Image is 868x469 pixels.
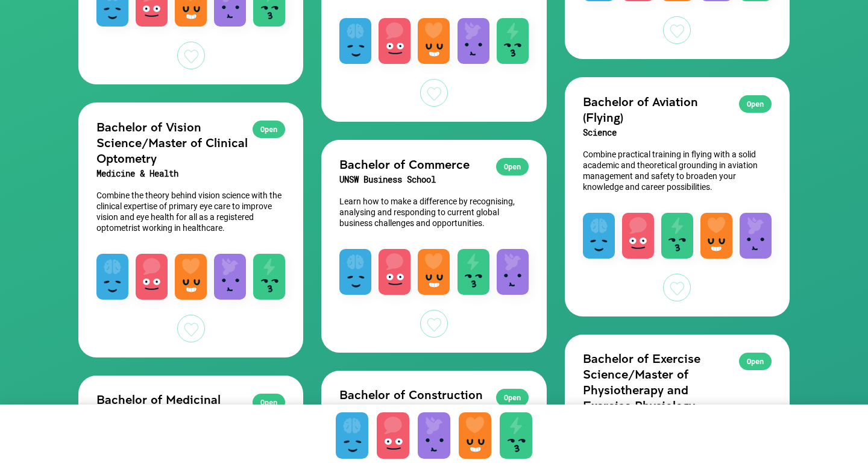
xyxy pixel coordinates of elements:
[583,125,772,140] h3: Science
[78,102,303,357] a: OpenBachelor of Vision Science/Master of Clinical OptometryMedicine & HealthCombine the theory be...
[583,350,772,413] h2: Bachelor of Exercise Science/Master of Physiotherapy and Exercise Physiology
[339,156,528,172] h2: Bachelor of Commerce
[339,172,528,187] h3: UNSW Business School
[253,121,285,138] div: Open
[739,95,772,113] div: Open
[253,394,285,411] div: Open
[96,119,285,166] h2: Bachelor of Vision Science/Master of Clinical Optometry
[339,196,528,228] p: Learn how to make a difference by recognising, analysing and responding to current global busines...
[565,77,790,316] a: OpenBachelor of Aviation (Flying)ScienceCombine practical training in flying with a solid academi...
[96,166,285,181] h3: Medicine & Health
[739,353,772,370] div: Open
[583,149,772,192] p: Combine practical training in flying with a solid academic and theoretical grounding in aviation ...
[96,391,285,423] h2: Bachelor of Medicinal Chemistry (Honours)
[583,93,772,125] h2: Bachelor of Aviation (Flying)
[339,386,528,418] h2: Bachelor of Construction Management and Property
[496,389,529,406] div: Open
[496,158,529,175] div: Open
[96,190,285,233] p: Combine the theory behind vision science with the clinical expertise of primary eye care to impro...
[321,140,546,353] a: OpenBachelor of CommerceUNSW Business SchoolLearn how to make a difference by recognising, analys...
